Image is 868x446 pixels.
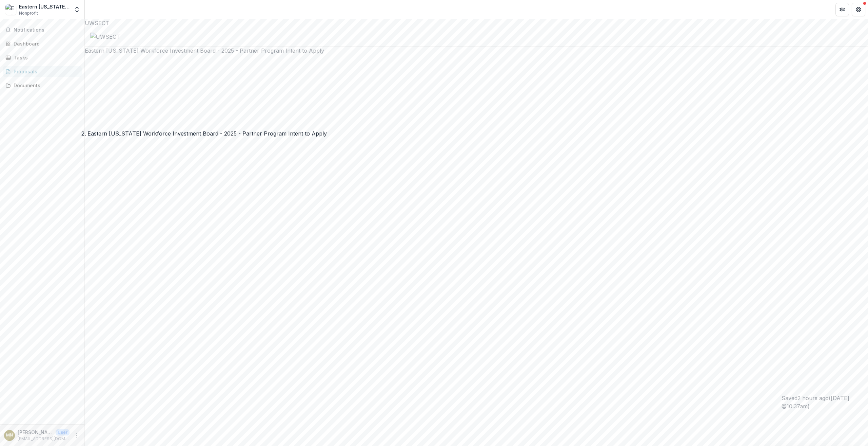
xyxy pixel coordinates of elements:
[782,394,868,410] div: Saved 2 hours ago ( [DATE] @ 10:37am )
[852,3,865,16] button: Get Help
[14,27,79,33] span: Notifications
[87,129,327,138] div: Eastern [US_STATE] Workforce Investment Board - 2025 - Partner Program Intent to Apply
[18,436,70,442] p: [EMAIL_ADDRESS][DOMAIN_NAME]
[3,80,82,91] a: Documents
[5,4,16,15] img: Eastern Connecticut Workforce Investment Board
[14,40,76,47] div: Dashboard
[6,433,13,438] div: Michael Nogelo
[72,431,80,440] button: More
[14,68,76,75] div: Proposals
[72,3,82,16] button: Open entity switcher
[19,3,70,10] div: Eastern [US_STATE] Workforce Investment Board
[3,24,82,35] button: Notifications
[14,54,76,61] div: Tasks
[18,429,53,436] p: [PERSON_NAME]
[56,429,70,435] p: User
[19,10,38,16] span: Nonprofit
[85,19,868,27] div: UWSECT
[3,52,82,63] a: Tasks
[3,38,82,49] a: Dashboard
[3,66,82,77] a: Proposals
[835,3,849,16] button: Partners
[14,82,76,89] div: Documents
[85,47,868,55] h2: Eastern [US_STATE] Workforce Investment Board - 2025 - Partner Program Intent to Apply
